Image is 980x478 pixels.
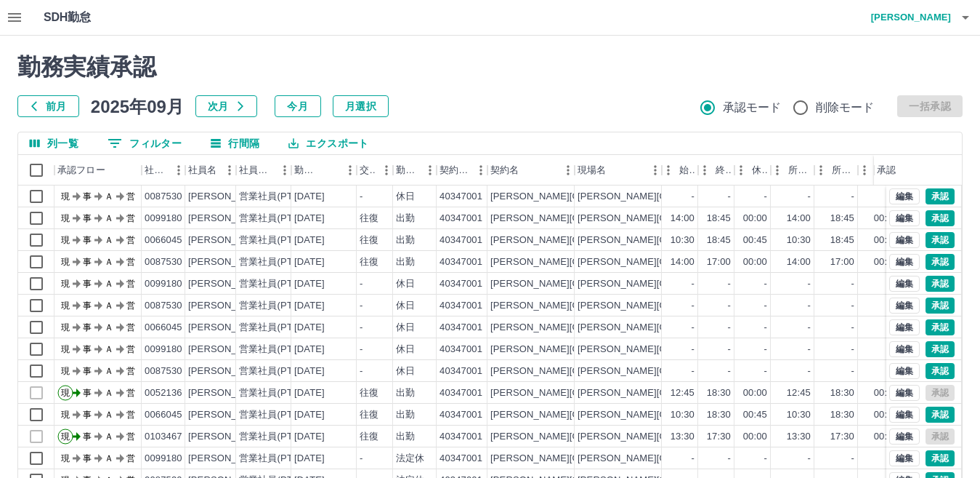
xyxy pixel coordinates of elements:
text: 現 [61,344,70,354]
div: [DATE] [294,299,325,313]
button: 承認 [926,188,955,204]
div: - [728,343,731,356]
text: 現 [61,213,70,223]
div: 終業 [698,155,734,186]
div: 営業社員(PT契約) [239,343,315,356]
div: [PERSON_NAME] [188,234,267,247]
div: 承認フロー [54,155,142,186]
div: [PERSON_NAME][GEOGRAPHIC_DATA]たつのこ放課後児童クラブ [578,234,872,247]
div: 14:00 [787,255,811,269]
div: 0066045 [145,234,182,247]
div: 40347001 [440,234,482,247]
div: - [728,365,731,378]
div: 0087530 [145,190,182,204]
div: 社員区分 [239,155,274,186]
button: メニュー [274,159,296,181]
div: [PERSON_NAME][GEOGRAPHIC_DATA] [490,386,670,400]
div: 所定開始 [771,155,814,186]
text: Ａ [105,410,113,420]
div: 00:00 [874,386,898,400]
text: 事 [83,191,92,202]
div: [PERSON_NAME][GEOGRAPHIC_DATA] [490,255,670,269]
div: 18:30 [707,408,731,422]
text: 営 [126,213,135,223]
div: 往復 [360,255,378,269]
div: 交通費 [357,155,393,186]
div: [DATE] [294,321,325,335]
button: 編集 [889,429,920,445]
text: Ａ [105,279,113,289]
div: 00:00 [743,255,767,269]
button: 承認 [926,341,955,357]
div: 休日 [396,321,415,335]
button: 承認 [926,232,955,248]
div: 0066045 [145,321,182,335]
button: 行間隔 [199,132,271,154]
div: [PERSON_NAME][GEOGRAPHIC_DATA]たつのこ放課後児童クラブ [578,299,872,313]
button: エクスポート [277,132,380,154]
button: メニュー [470,159,492,181]
div: 営業社員(PT契約) [239,212,315,226]
div: 40347001 [440,365,482,378]
div: - [808,299,811,313]
button: 編集 [889,188,920,204]
text: Ａ [105,300,113,311]
div: 営業社員(PT契約) [239,430,315,444]
div: 14:00 [671,212,694,226]
div: 勤務区分 [396,155,419,186]
text: 事 [83,235,92,245]
div: 0099180 [145,277,182,291]
button: メニュー [419,159,441,181]
button: 承認 [926,254,955,270]
div: 往復 [360,234,378,247]
div: - [808,190,811,204]
div: 00:00 [874,430,898,444]
div: 出勤 [396,255,415,269]
div: [PERSON_NAME][GEOGRAPHIC_DATA]たつのこ放課後児童クラブ [578,190,872,204]
div: 休憩 [734,155,771,186]
div: 18:45 [707,234,731,247]
text: 営 [126,279,135,289]
text: 営 [126,257,135,267]
text: 営 [126,322,135,332]
div: - [692,190,694,204]
div: 往復 [360,212,378,226]
div: [PERSON_NAME][GEOGRAPHIC_DATA]たつのこ放課後児童クラブ [578,255,872,269]
text: Ａ [105,388,113,398]
div: 出勤 [396,212,415,226]
div: 社員番号 [142,155,185,186]
div: 所定終業 [832,155,855,186]
text: Ａ [105,344,113,354]
text: 事 [83,257,92,267]
div: 現場名 [578,155,606,186]
div: - [851,299,854,313]
text: Ａ [105,431,113,442]
button: メニュー [376,159,397,181]
div: 休日 [396,277,415,291]
div: - [728,277,731,291]
text: 現 [61,410,70,420]
div: 出勤 [396,408,415,422]
button: 編集 [889,254,920,270]
div: 12:45 [787,386,811,400]
text: 現 [61,431,70,442]
div: 承認 [874,155,949,186]
text: 事 [83,344,92,354]
div: 17:00 [707,255,731,269]
text: 事 [83,366,92,376]
div: 往復 [360,408,378,422]
div: 40347001 [440,277,482,291]
button: フィルター表示 [96,132,193,154]
div: - [764,365,767,378]
div: - [764,343,767,356]
div: 0099180 [145,343,182,356]
div: [PERSON_NAME] [188,212,267,226]
div: - [851,277,854,291]
div: 始業 [662,155,698,186]
div: [DATE] [294,408,325,422]
div: 承認 [877,155,896,186]
div: 休憩 [752,155,768,186]
div: [DATE] [294,277,325,291]
text: 現 [61,191,70,202]
div: 社員番号 [145,155,168,186]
